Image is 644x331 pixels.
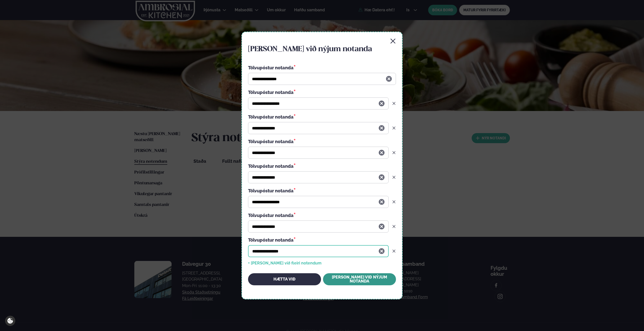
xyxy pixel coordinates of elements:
[248,273,321,285] button: Hætta við
[323,273,396,285] button: [PERSON_NAME] við nýjum notanda
[5,316,15,326] a: Cookie settings
[248,114,389,120] div: Tölvupóstur notanda
[248,212,389,218] div: Tölvupóstur notanda
[248,138,389,145] div: Tölvupóstur notanda
[248,163,389,169] div: Tölvupóstur notanda
[248,261,321,265] button: + [PERSON_NAME] við fleiri notendum
[248,64,396,71] div: Tölvupóstur notanda
[248,89,389,95] div: Tölvupóstur notanda
[248,237,389,243] div: Tölvupóstur notanda
[248,187,389,194] div: Tölvupóstur notanda
[248,44,396,54] h4: [PERSON_NAME] við nýjum notanda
